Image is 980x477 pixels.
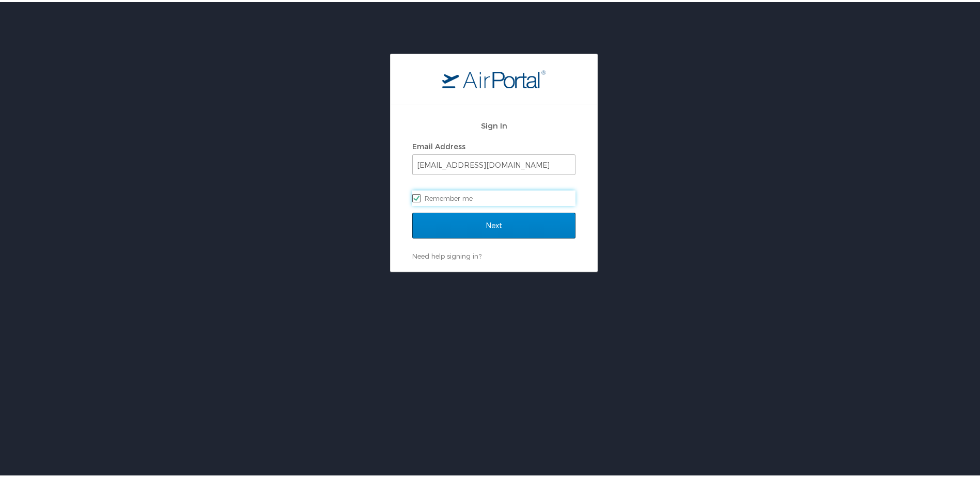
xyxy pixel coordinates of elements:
[412,211,575,236] input: Next
[412,250,481,258] a: Need help signing in?
[442,68,546,86] img: logo
[412,118,575,130] h2: Sign In
[412,140,465,149] label: Email Address
[412,188,575,204] label: Remember me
